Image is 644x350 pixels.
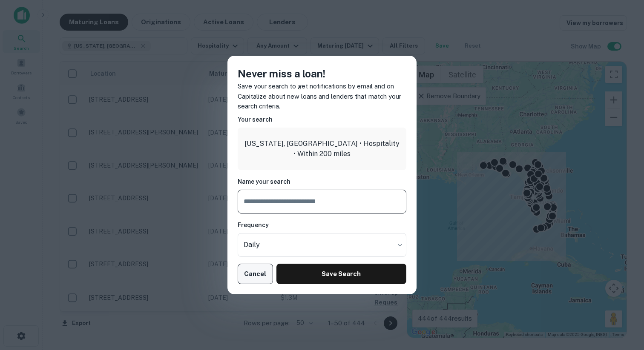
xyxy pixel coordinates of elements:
iframe: Chat Widget [601,255,644,296]
button: Cancel [238,264,273,284]
h6: Name your search [238,177,406,186]
p: Save your search to get notifications by email and on Capitalize about new loans and lenders that... [238,81,406,111]
div: Without label [238,233,406,257]
h6: Frequency [238,220,406,230]
p: [US_STATE], [GEOGRAPHIC_DATA] • Hospitality • Within 200 miles [244,139,400,159]
h4: Never miss a loan! [238,66,406,81]
h6: Your search [238,115,406,124]
button: Save Search [276,264,406,284]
